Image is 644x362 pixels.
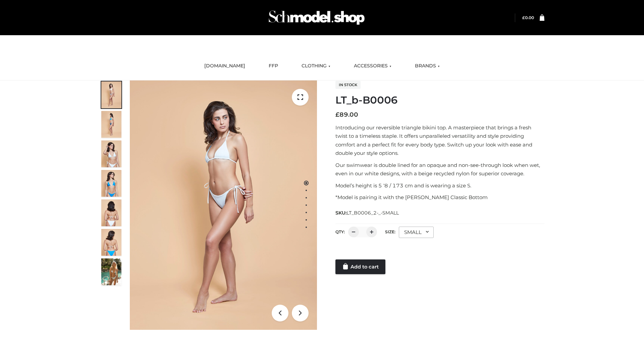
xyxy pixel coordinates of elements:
[266,4,367,31] img: Schmodel Admin 964
[335,229,345,234] label: QTY:
[335,193,544,202] p: *Model is pairing it with the [PERSON_NAME] Classic Bottom
[101,140,121,167] img: ArielClassicBikiniTop_CloudNine_AzureSky_OW114ECO_3-scaled.jpg
[349,59,396,73] a: ACCESSORIES
[199,59,250,73] a: [DOMAIN_NAME]
[101,170,121,197] img: ArielClassicBikiniTop_CloudNine_AzureSky_OW114ECO_4-scaled.jpg
[101,81,121,108] img: ArielClassicBikiniTop_CloudNine_AzureSky_OW114ECO_1-scaled.jpg
[335,94,544,106] h1: LT_b-B0006
[101,111,121,138] img: ArielClassicBikiniTop_CloudNine_AzureSky_OW114ECO_2-scaled.jpg
[335,181,544,190] p: Model’s height is 5 ‘8 / 173 cm and is wearing a size S.
[335,81,361,89] span: In stock
[335,259,385,274] a: Add to cart
[297,59,335,73] a: CLOTHING
[335,111,339,118] span: £
[346,210,399,216] span: LT_B0006_2-_-SMALL
[399,227,434,238] div: SMALL
[101,199,121,226] img: ArielClassicBikiniTop_CloudNine_AzureSky_OW114ECO_7-scaled.jpg
[522,15,534,20] bdi: 0.00
[335,209,399,217] span: SKU:
[335,161,544,178] p: Our swimwear is double lined for an opaque and non-see-through look when wet, even in our white d...
[101,258,121,285] img: Arieltop_CloudNine_AzureSky2.jpg
[101,229,121,256] img: ArielClassicBikiniTop_CloudNine_AzureSky_OW114ECO_8-scaled.jpg
[410,59,445,73] a: BRANDS
[335,123,544,158] p: Introducing our reversible triangle bikini top. A masterpiece that brings a fresh twist to a time...
[522,15,534,20] a: £0.00
[522,15,525,20] span: £
[335,111,358,118] bdi: 89.00
[385,229,395,234] label: Size:
[130,80,317,330] img: ArielClassicBikiniTop_CloudNine_AzureSky_OW114ECO_1
[264,59,283,73] a: FFP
